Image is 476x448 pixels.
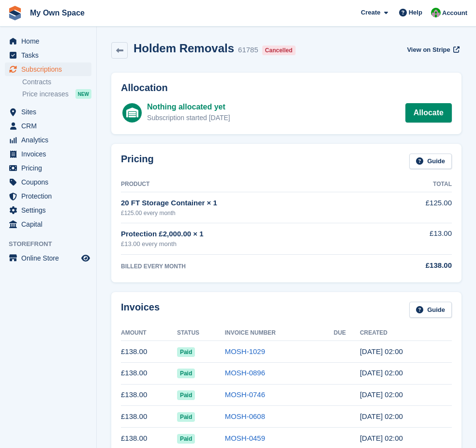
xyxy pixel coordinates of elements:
[21,62,79,76] span: Subscriptions
[409,154,452,170] a: Guide
[80,252,91,264] a: Preview store
[225,347,265,355] a: MOSH-1029
[5,48,91,62] a: menu
[121,209,381,217] div: £125.00 every month
[177,390,195,400] span: Paid
[9,239,96,249] span: Storefront
[5,119,91,133] a: menu
[121,302,160,318] h2: Invoices
[381,177,452,192] th: Total
[147,113,230,123] div: Subscription started [DATE]
[21,161,79,175] span: Pricing
[21,175,79,189] span: Coupons
[21,251,79,265] span: Online Store
[8,6,22,20] img: stora-icon-8386f47178a22dfd0bd8f6a31ec36ba5ce8667c1dd55bd0f319d3a0aa187defe.svg
[177,434,195,444] span: Paid
[121,341,177,363] td: £138.00
[21,189,79,203] span: Protection
[238,45,258,56] div: 61785
[121,239,381,249] div: £13.00 every month
[26,5,89,21] a: My Own Space
[21,34,79,48] span: Home
[381,260,452,271] div: £138.00
[5,133,91,147] a: menu
[381,192,452,223] td: £125.00
[121,154,154,170] h2: Pricing
[262,46,296,55] div: Cancelled
[5,161,91,175] a: menu
[121,229,381,240] div: Protection £2,000.00 × 1
[177,412,195,422] span: Paid
[360,412,403,420] time: 2025-05-25 01:00:36 UTC
[21,203,79,217] span: Settings
[134,42,234,55] h2: Holdem Removals
[75,89,91,99] div: NEW
[225,325,334,341] th: Invoice Number
[405,103,452,123] a: Allocate
[403,42,461,58] a: View on Stripe
[407,45,450,55] span: View on Stripe
[5,217,91,231] a: menu
[22,77,91,87] a: Contracts
[5,34,91,48] a: menu
[360,369,403,377] time: 2025-07-25 01:00:10 UTC
[21,119,79,133] span: CRM
[121,177,381,192] th: Product
[442,8,467,18] span: Account
[5,203,91,217] a: menu
[5,147,91,161] a: menu
[121,262,381,271] div: BILLED EVERY MONTH
[360,347,403,355] time: 2025-08-25 01:00:44 UTC
[360,390,403,399] time: 2025-06-25 01:00:23 UTC
[121,82,452,93] h2: Allocation
[21,147,79,161] span: Invoices
[360,325,452,341] th: Created
[225,434,265,442] a: MOSH-0459
[225,369,265,377] a: MOSH-0896
[21,105,79,119] span: Sites
[225,412,265,420] a: MOSH-0608
[177,325,225,341] th: Status
[22,89,91,99] a: Price increases NEW
[121,406,177,428] td: £138.00
[21,133,79,147] span: Analytics
[5,189,91,203] a: menu
[21,48,79,62] span: Tasks
[121,198,381,209] div: 20 FT Storage Container × 1
[361,8,380,17] span: Create
[177,347,195,357] span: Paid
[5,62,91,76] a: menu
[5,251,91,265] a: menu
[22,90,69,99] span: Price increases
[177,369,195,378] span: Paid
[5,175,91,189] a: menu
[409,302,452,318] a: Guide
[121,362,177,384] td: £138.00
[360,434,403,442] time: 2025-04-25 01:00:11 UTC
[121,384,177,406] td: £138.00
[409,8,422,17] span: Help
[121,325,177,341] th: Amount
[431,8,441,17] img: Paula Harris
[5,105,91,119] a: menu
[21,217,79,231] span: Capital
[147,101,230,113] div: Nothing allocated yet
[381,223,452,254] td: £13.00
[334,325,360,341] th: Due
[225,390,265,399] a: MOSH-0746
